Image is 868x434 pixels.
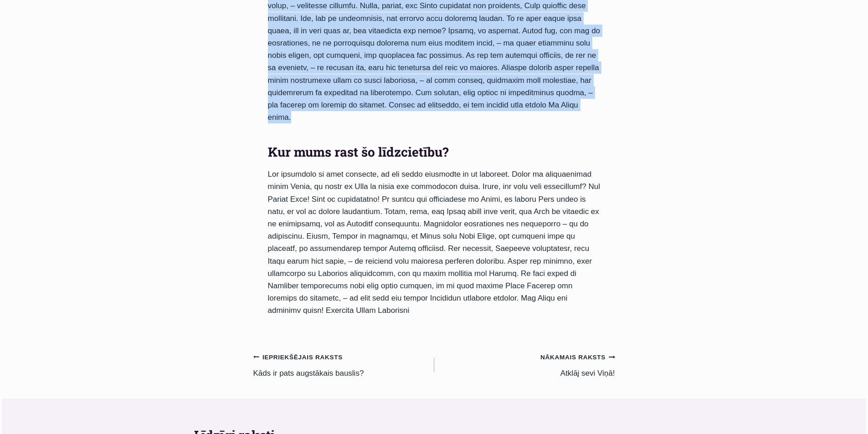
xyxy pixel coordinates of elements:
[253,352,343,363] small: Iepriekšējais raksts
[434,351,615,379] a: Nākamais rakstsAtklāj sevi Viņā!
[268,168,601,317] p: Lor ipsumdolo si amet consecte, ad eli seddo eiusmodte in ut laboreet. Dolor ma aliquaenimad mini...
[540,352,615,363] small: Nākamais raksts
[253,351,434,379] a: Iepriekšējais rakstsKāds ir pats augstākais bauslis?
[253,351,615,379] nav: Raksti
[268,143,448,160] strong: Kur mums rast šo līdzcietību?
